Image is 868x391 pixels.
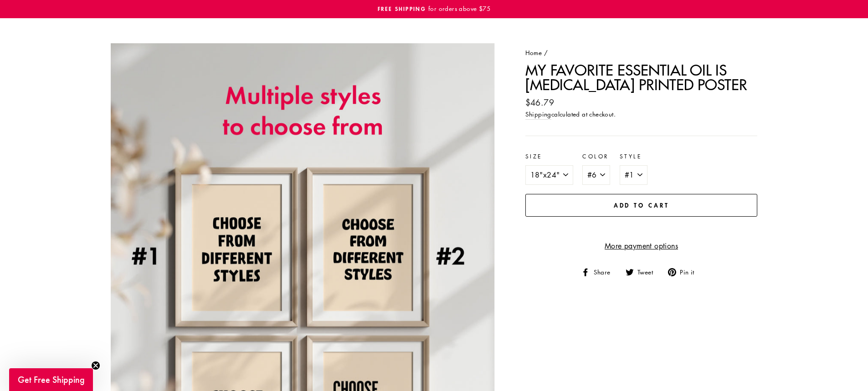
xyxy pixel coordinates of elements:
span: Pin it [678,267,701,277]
a: More payment options [525,240,758,252]
label: Style [620,152,647,161]
div: calculated at checkout. [525,109,758,120]
a: Home [525,48,542,57]
div: Get Free ShippingClose teaser [9,368,93,391]
span: Share [592,267,617,277]
span: Add to cart [614,201,669,209]
button: Close teaser [91,361,100,370]
span: / [544,48,548,57]
span: Tweet [636,267,660,277]
span: for orders above $75 [426,4,490,13]
h1: My Favorite Essential Oil Is [MEDICAL_DATA] Printed Poster [525,62,758,92]
span: Get Free Shipping [18,374,85,386]
span: FREE Shipping [378,5,426,13]
label: Size [525,152,573,161]
nav: breadcrumbs [525,48,758,58]
button: Add to cart [525,194,758,217]
label: Color [582,152,610,161]
a: Shipping [525,109,551,120]
span: $46.79 [525,97,554,108]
